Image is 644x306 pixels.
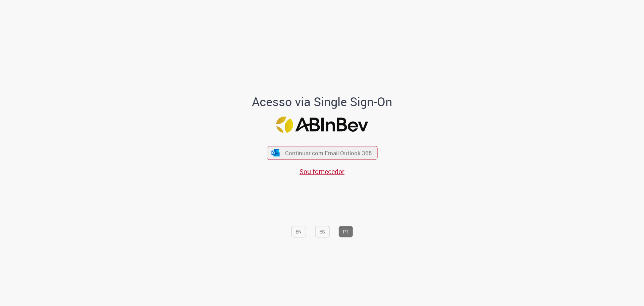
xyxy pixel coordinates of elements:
button: ES [315,226,329,237]
img: ícone Azure/Microsoft 360 [271,149,280,156]
button: EN [291,226,306,237]
button: PT [338,226,353,237]
a: Sou fornecedor [300,167,344,176]
h1: Acesso via Single Sign-On [229,95,415,108]
button: ícone Azure/Microsoft 360 Continuar com Email Outlook 365 [267,146,377,160]
span: Continuar com Email Outlook 365 [285,149,372,157]
img: Logo ABInBev [276,116,368,133]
